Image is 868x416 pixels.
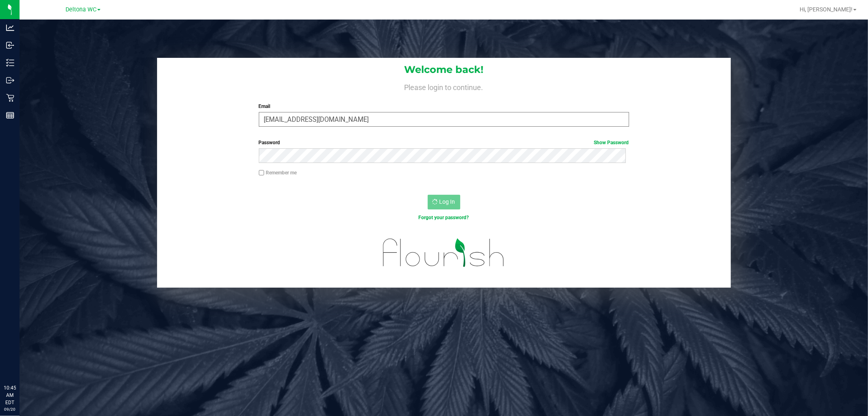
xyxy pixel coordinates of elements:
[157,64,731,75] h1: Welcome back!
[259,103,629,110] label: Email
[4,384,16,406] p: 10:45 AM EDT
[594,140,629,145] a: Show Password
[259,170,265,176] input: Remember me
[800,6,853,13] span: Hi, [PERSON_NAME]!
[6,41,14,49] inline-svg: Inbound
[4,406,16,412] p: 09/20
[259,140,280,145] span: Password
[6,24,14,32] inline-svg: Analytics
[419,215,469,220] a: Forgot your password?
[6,59,14,67] inline-svg: Inventory
[372,230,516,276] img: flourish_logo.svg
[66,6,96,13] span: Deltona WC
[6,94,14,102] inline-svg: Retail
[6,76,14,84] inline-svg: Outbound
[259,169,297,176] label: Remember me
[428,195,460,209] button: Log In
[6,111,14,119] inline-svg: Reports
[439,198,455,205] span: Log In
[157,81,731,91] h4: Please login to continue.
